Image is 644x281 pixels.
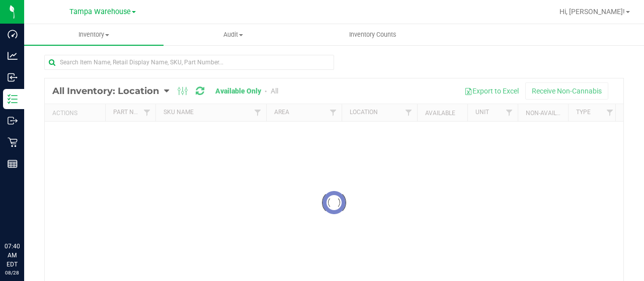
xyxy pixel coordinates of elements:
[164,24,303,45] a: Audit
[24,24,164,45] a: Inventory
[164,30,302,39] span: Audit
[336,30,410,39] span: Inventory Counts
[24,30,164,39] span: Inventory
[8,72,18,82] inline-svg: Inbound
[69,8,131,16] span: Tampa Warehouse
[8,137,18,147] inline-svg: Retail
[559,8,625,16] span: Hi, [PERSON_NAME]!
[8,159,18,169] inline-svg: Reports
[5,269,20,276] p: 08/28
[5,242,20,269] p: 07:40 AM EDT
[8,116,18,126] inline-svg: Outbound
[8,94,18,104] inline-svg: Inventory
[44,55,334,70] input: Search Item Name, Retail Display Name, SKU, Part Number...
[303,24,442,45] a: Inventory Counts
[8,51,18,61] inline-svg: Analytics
[8,29,18,39] inline-svg: Dashboard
